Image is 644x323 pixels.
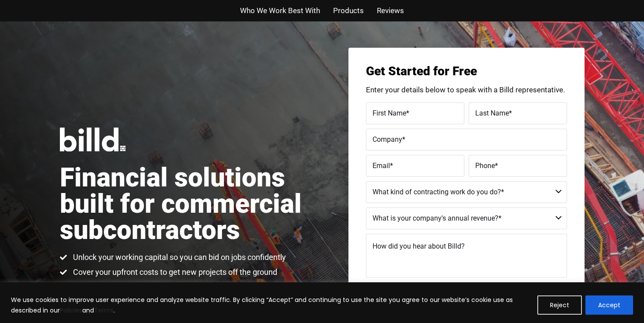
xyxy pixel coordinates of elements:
h3: Get Started for Free [366,65,567,77]
span: First Name [372,109,406,117]
span: Last Name [475,109,509,117]
a: Products [333,4,364,17]
button: Accept [585,295,633,315]
span: Company [372,135,402,143]
h1: Financial solutions built for commercial subcontractors [60,165,322,243]
p: Enter your details below to speak with a Billd representative. [366,86,567,94]
a: Policies [60,306,82,315]
button: Reject [537,295,582,315]
span: Email [372,161,390,169]
a: Who We Work Best With [240,4,320,17]
a: Terms [94,306,114,315]
span: Unlock your working capital so you can bid on jobs confidently [71,252,286,263]
span: Phone [475,161,495,169]
p: We use cookies to improve user experience and analyze website traffic. By clicking “Accept” and c... [11,295,531,316]
span: Cover your upfront costs to get new projects off the ground [71,267,277,277]
a: Reviews [377,4,404,17]
span: How did you hear about Billd? [372,242,465,250]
